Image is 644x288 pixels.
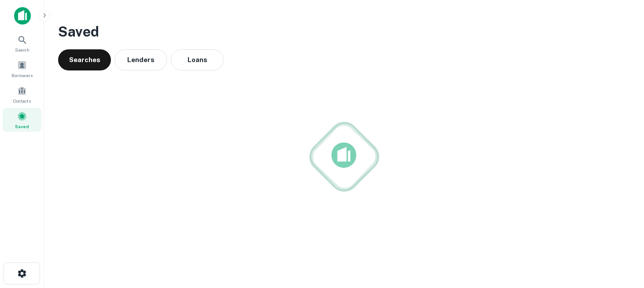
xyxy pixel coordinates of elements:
[13,97,31,104] span: Contacts
[3,57,41,81] a: Borrowers
[3,82,41,106] a: Contacts
[15,46,29,53] span: Search
[3,31,41,55] a: Search
[171,49,224,70] button: Loans
[58,21,630,42] h3: Saved
[11,72,33,79] span: Borrowers
[3,108,41,132] a: Saved
[14,7,31,25] img: capitalize-icon.png
[114,49,167,70] button: Lenders
[58,49,111,70] button: Searches
[600,218,644,260] iframe: Chat Widget
[15,123,29,130] span: Saved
